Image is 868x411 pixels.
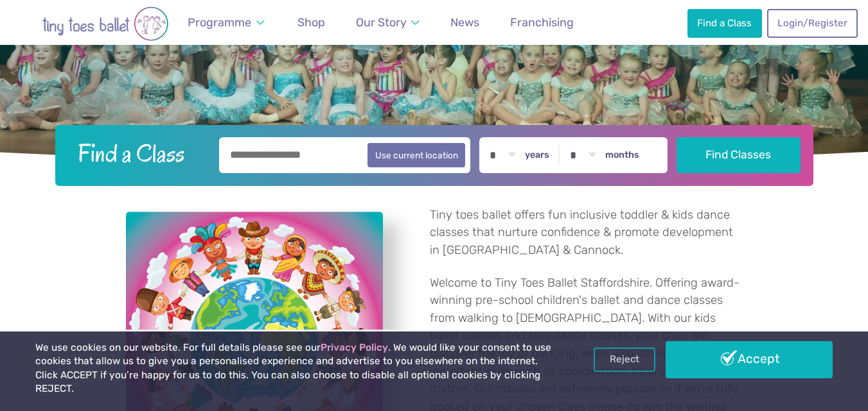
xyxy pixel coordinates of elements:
[504,8,580,37] a: Franchising
[430,206,743,260] p: Tiny toes ballet offers fun inclusive toddler & kids dance classes that nurture confidence & prom...
[297,15,325,29] span: Shop
[450,15,479,29] span: News
[292,8,331,37] a: Shop
[188,15,251,29] span: Programme
[594,348,655,372] a: Reject
[182,8,270,37] a: Programme
[767,9,857,37] a: Login/Register
[445,8,485,37] a: News
[525,149,549,161] label: years
[350,8,426,37] a: Our Story
[67,137,210,169] h2: Find a Class
[35,341,554,396] p: We use cookies on our website. For full details please see our . We would like your consent to us...
[368,143,466,167] button: Use current location
[605,149,639,161] label: months
[666,341,833,378] a: Accept
[356,15,407,29] span: Our Story
[15,6,195,41] img: tiny toes ballet
[321,342,388,353] a: Privacy Policy
[687,9,762,37] a: Find a Class
[677,137,801,173] button: Find Classes
[510,15,574,29] span: Franchising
